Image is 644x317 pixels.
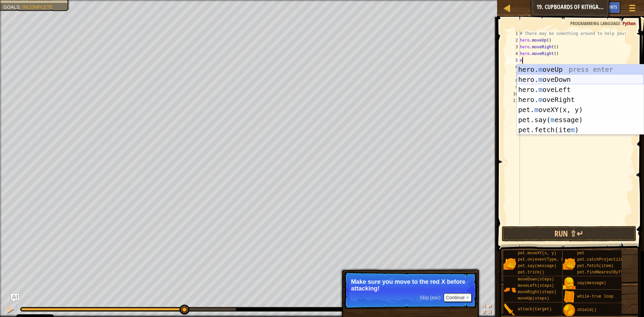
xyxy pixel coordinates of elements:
[502,226,636,242] button: Run ⇧↵
[503,303,516,316] img: portrait.png
[563,304,576,317] img: portrait.png
[577,281,606,285] span: say(message)
[570,20,620,27] span: Programming language
[506,84,520,91] div: 9
[503,257,516,270] img: portrait.png
[506,70,520,77] div: 7
[518,277,554,282] span: moveDown(steps)
[506,50,520,57] div: 4
[577,264,613,268] span: pet.fetch(item)
[577,270,642,275] span: pet.findNearestByType(type)
[585,1,603,14] button: Ask AI
[420,295,440,300] span: Skip (esc)
[518,270,544,275] span: pet.trick()
[518,251,556,256] span: pet.moveXY(x, y)
[563,257,576,270] img: portrait.png
[22,4,53,10] span: Incomplete
[506,77,520,84] div: 8
[351,278,470,292] p: Make sure you move to the red X before attacking!
[518,257,581,262] span: pet.on(eventType, handler)
[506,64,520,70] div: 6
[506,44,520,50] div: 3
[577,308,597,312] span: shield()
[624,1,641,17] button: Show game menu
[3,4,19,10] span: Goals
[11,294,19,302] button: Ask AI
[563,290,576,303] img: portrait.png
[620,20,623,27] span: :
[577,251,585,256] span: pet
[588,4,599,10] span: Ask AI
[444,293,472,302] button: Continue
[577,294,613,299] span: while-true loop
[506,37,520,44] div: 2
[19,4,22,10] span: :
[3,303,17,317] button: Ctrl + P: Pause
[506,30,520,37] div: 1
[506,97,520,104] div: 11
[518,296,549,301] span: moveUp(steps)
[518,264,556,268] span: pet.say(message)
[503,283,516,296] img: portrait.png
[506,57,520,64] div: 5
[518,283,554,288] span: moveLeft(steps)
[623,20,636,27] span: Python
[563,277,576,290] img: portrait.png
[577,257,640,262] span: pet.catchProjectile(arrow)
[518,290,556,295] span: moveRight(steps)
[506,91,520,97] div: 10
[606,4,617,10] span: Hints
[480,303,494,317] button: Toggle fullscreen
[518,307,552,312] span: attack(target)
